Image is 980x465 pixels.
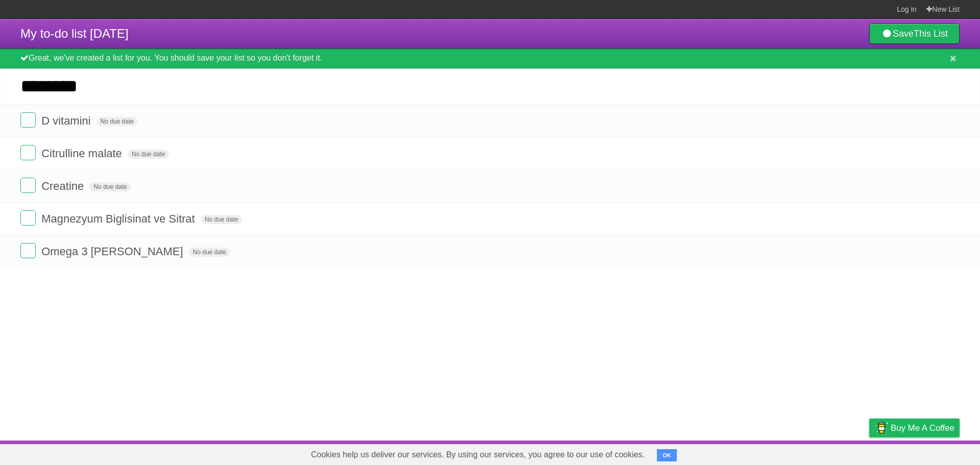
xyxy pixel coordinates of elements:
[874,419,888,436] img: Buy me a coffee
[20,27,129,40] span: My to-do list [DATE]
[41,245,186,258] span: Omega 3 [PERSON_NAME]
[895,443,960,462] a: Suggest a feature
[301,445,655,465] span: Cookies help us deliver our services. By using our services, you agree to our use of cookies.
[733,443,755,462] a: About
[891,419,954,437] span: Buy me a coffee
[41,147,125,160] span: Citrulline malate
[201,215,242,224] span: No due date
[89,182,131,191] span: No due date
[41,114,93,127] span: D vitamini
[869,419,960,437] a: Buy me a coffee
[41,180,86,192] span: Creatine
[914,29,948,39] b: This List
[20,145,36,160] label: Done
[20,112,36,128] label: Done
[821,443,844,462] a: Terms
[41,212,198,225] span: Magnezyum Biglisinat ve Sitrat
[96,117,138,126] span: No due date
[767,443,808,462] a: Developers
[20,210,36,226] label: Done
[128,150,169,159] span: No due date
[20,178,36,193] label: Done
[189,248,230,257] span: No due date
[856,443,883,462] a: Privacy
[869,23,960,44] a: SaveThis List
[657,449,677,461] button: OK
[20,243,36,258] label: Done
